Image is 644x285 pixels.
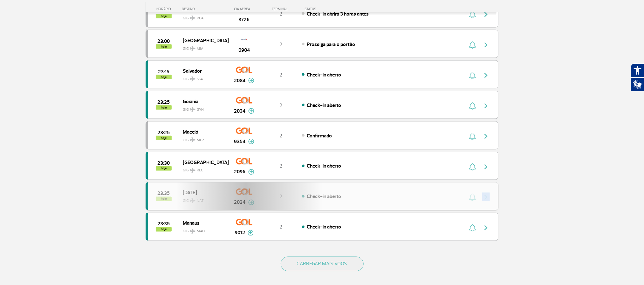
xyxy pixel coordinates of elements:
[156,227,172,232] span: hoje
[190,168,195,173] img: destiny_airplane.svg
[190,229,195,234] img: destiny_airplane.svg
[279,72,282,78] span: 2
[631,77,644,91] button: Abrir tradutor de língua de sinais.
[158,39,170,43] span: 2025-10-01 23:00:00
[279,41,282,48] span: 2
[183,128,223,136] span: Maceió
[469,41,476,49] img: sino-painel-voo.svg
[197,168,203,174] span: REC
[469,72,476,79] img: sino-painel-voo.svg
[158,70,169,74] span: 2025-10-01 23:15:00
[158,222,170,226] span: 2025-10-01 23:35:00
[234,107,246,115] span: 2034
[279,224,282,230] span: 2
[183,97,223,105] span: Goiania
[260,7,301,11] div: TERMINAL
[469,163,476,171] img: sino-painel-voo.svg
[183,164,223,174] span: GIG
[156,166,172,171] span: hoje
[307,102,341,109] span: Check-in aberto
[156,14,172,18] span: hoje
[469,102,476,110] img: sino-painel-voo.svg
[469,133,476,140] img: sino-painel-voo.svg
[248,230,254,236] img: mais-info-painel-voo.svg
[156,136,172,140] span: hoje
[190,76,195,82] img: destiny_airplane.svg
[482,224,490,232] img: seta-direita-painel-voo.svg
[183,225,223,235] span: GIG
[197,46,203,52] span: MIA
[190,46,195,51] img: destiny_airplane.svg
[248,108,254,114] img: mais-info-painel-voo.svg
[190,107,195,112] img: destiny_airplane.svg
[197,107,204,113] span: GYN
[197,16,204,21] span: POA
[158,130,170,135] span: 2025-10-01 23:25:00
[197,229,205,235] span: MAO
[239,16,250,23] span: 3726
[482,133,490,140] img: seta-direita-painel-voo.svg
[469,224,476,232] img: sino-painel-voo.svg
[156,75,172,79] span: hoje
[307,11,369,17] span: Check-in abrirá 3 horas antes
[190,137,195,142] img: destiny_airplane.svg
[279,163,282,169] span: 2
[183,36,223,44] span: [GEOGRAPHIC_DATA]
[301,7,353,11] div: STATUS
[156,105,172,110] span: hoje
[631,63,644,91] div: Plugin de acessibilidade da Hand Talk.
[482,72,490,79] img: seta-direita-painel-voo.svg
[248,139,254,144] img: mais-info-painel-voo.svg
[234,77,246,84] span: 2084
[182,7,229,11] div: DESTINO
[156,44,172,49] span: hoje
[183,43,223,52] span: GIG
[482,163,490,171] img: seta-direita-painel-voo.svg
[279,133,282,139] span: 2
[183,158,223,166] span: [GEOGRAPHIC_DATA]
[235,229,245,237] span: 9012
[183,103,223,113] span: GIG
[183,73,223,82] span: GIG
[158,161,170,165] span: 2025-10-01 23:30:00
[482,102,490,110] img: seta-direita-painel-voo.svg
[482,41,490,49] img: seta-direita-painel-voo.svg
[147,7,182,11] div: HORÁRIO
[248,169,254,175] img: mais-info-painel-voo.svg
[183,219,223,227] span: Manaus
[307,133,332,139] span: Confirmado
[307,163,341,169] span: Check-in aberto
[307,72,341,78] span: Check-in aberto
[190,16,195,21] img: destiny_airplane.svg
[234,138,246,145] span: 9354
[307,41,355,48] span: Prossiga para o portão
[228,7,260,11] div: CIA AÉREA
[197,137,204,143] span: MCZ
[281,257,364,271] button: CARREGAR MAIS VOOS
[234,168,246,176] span: 2096
[158,100,170,104] span: 2025-10-01 23:25:00
[279,102,282,109] span: 2
[197,76,203,82] span: SSA
[238,46,250,54] span: 0904
[248,78,254,83] img: mais-info-painel-voo.svg
[279,11,282,17] span: 2
[631,63,644,77] button: Abrir recursos assistivos.
[183,67,223,75] span: Salvador
[307,224,341,230] span: Check-in aberto
[183,12,223,21] span: GIG
[183,134,223,143] span: GIG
